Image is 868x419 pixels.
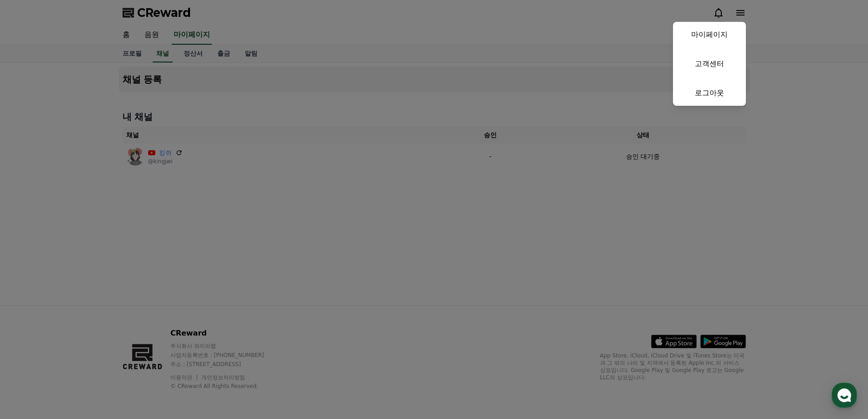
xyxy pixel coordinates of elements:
[673,51,746,77] a: 고객센터
[673,22,746,106] button: 마이페이지 고객센터 로그아웃
[673,22,746,47] a: 마이페이지
[60,289,118,312] a: 대화
[3,289,60,312] a: 홈
[83,303,94,310] span: 대화
[673,80,746,106] a: 로그아웃
[118,289,175,312] a: 설정
[29,303,34,310] span: 홈
[141,303,152,310] span: 설정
